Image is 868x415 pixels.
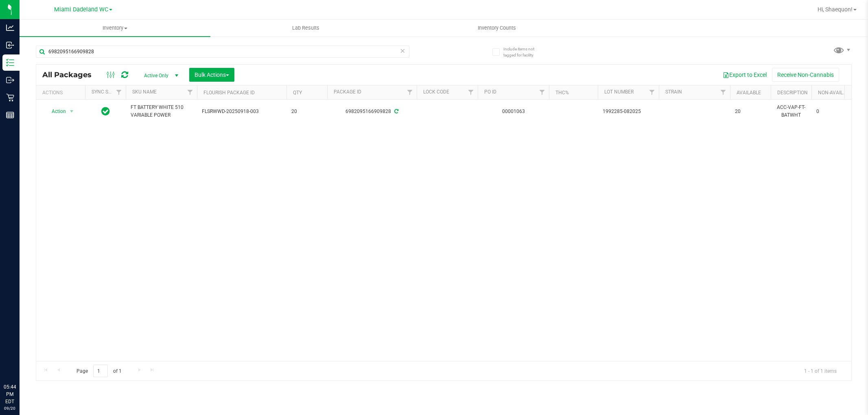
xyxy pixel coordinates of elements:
[132,89,157,95] a: SKU Name
[92,89,123,95] a: Sync Status
[393,109,398,114] span: Sync from Compliance System
[203,90,255,96] a: Flourish Package ID
[42,70,100,79] span: All Packages
[604,89,634,95] a: Lot Number
[484,89,496,95] a: PO ID
[6,76,14,84] inline-svg: Outbound
[665,89,682,95] a: Strain
[334,89,361,95] a: Package ID
[54,6,108,13] span: Miami Dadeland WC
[8,350,33,374] iframe: Resource center
[42,90,82,96] div: Actions
[6,93,14,102] inline-svg: Retail
[202,108,282,115] span: FLSRWWD-20250918-003
[717,85,730,99] a: Filter
[6,24,14,32] inline-svg: Analytics
[195,72,229,78] span: Bulk Actions
[737,90,761,96] a: Available
[189,68,234,82] button: Bulk Actions
[293,90,302,96] a: Qty
[772,68,839,82] button: Receive Non-Cannabis
[210,20,401,37] a: Lab Results
[503,46,544,58] span: Include items not tagged for facility
[6,41,14,49] inline-svg: Inbound
[281,24,330,32] span: Lab Results
[536,85,549,99] a: Filter
[798,365,843,377] span: 1 - 1 of 1 items
[291,108,322,115] span: 20
[36,46,409,58] input: Search Package ID, Item Name, SKU, Lot or Part Number...
[20,24,210,32] span: Inventory
[818,90,854,96] a: Non-Available
[131,104,192,119] span: FT BATTERY WHITE 510 VARIABLE POWER
[645,85,659,99] a: Filter
[4,405,16,411] p: 09/20
[44,106,66,117] span: Action
[776,103,807,120] div: ACC-VAP-FT-BATWHT
[423,89,449,95] a: Lock Code
[101,106,110,117] span: In Sync
[400,46,406,56] span: Clear
[112,85,126,99] a: Filter
[717,68,772,82] button: Export to Excel
[816,108,847,115] span: 0
[464,85,478,99] a: Filter
[4,383,16,405] p: 05:44 PM EDT
[6,59,14,67] inline-svg: Inventory
[735,108,766,115] span: 20
[603,108,654,115] span: 1992285-082025
[818,6,853,13] span: Hi, Shaequon!
[93,365,108,377] input: 1
[555,90,569,96] a: THC%
[20,20,210,37] a: Inventory
[777,90,808,96] a: Description
[403,85,417,99] a: Filter
[184,85,197,99] a: Filter
[70,365,128,377] span: Page of 1
[502,109,525,114] a: 00001063
[6,111,14,119] inline-svg: Reports
[326,108,418,115] div: 6982095166909828
[401,20,592,37] a: Inventory Counts
[67,106,77,117] span: select
[467,24,527,32] span: Inventory Counts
